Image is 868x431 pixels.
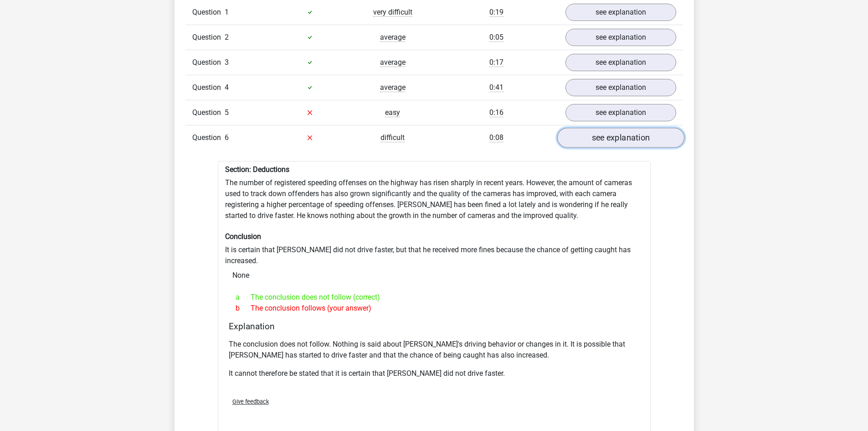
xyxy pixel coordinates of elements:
span: difficult [380,133,405,142]
span: Question [192,7,225,18]
span: Question [192,107,225,118]
span: 5 [225,108,229,117]
h6: Conclusion [225,232,643,241]
span: Question [192,132,225,143]
span: average [380,33,406,42]
span: b [236,303,251,314]
span: Give feedback [232,398,269,405]
span: 0:05 [489,33,503,42]
span: 1 [225,8,229,16]
span: 0:16 [489,108,503,117]
span: Question [192,82,225,93]
a: see explanation [557,128,684,148]
h6: Section: Deductions [225,165,643,174]
span: average [380,83,406,92]
p: The conclusion does not follow. Nothing is said about [PERSON_NAME]'s driving behavior or changes... [229,339,640,361]
span: Question [192,57,225,68]
span: 0:08 [489,133,503,142]
div: None [225,266,643,285]
h4: Explanation [229,321,640,332]
div: The conclusion does not follow (correct) [229,292,640,303]
span: 0:17 [489,58,503,67]
span: 6 [225,133,229,142]
span: 2 [225,33,229,42]
span: 4 [225,83,229,92]
a: see explanation [565,29,676,46]
span: easy [385,108,400,117]
span: 0:41 [489,83,503,92]
p: It cannot therefore be stated that it is certain that [PERSON_NAME] did not drive faster. [229,368,640,379]
a: see explanation [565,104,676,121]
span: 0:19 [489,8,503,17]
a: see explanation [565,79,676,96]
span: average [380,58,406,67]
a: see explanation [565,54,676,71]
a: see explanation [565,4,676,21]
span: 3 [225,58,229,67]
span: Question [192,32,225,43]
div: The conclusion follows (your answer) [229,303,640,314]
span: very difficult [373,8,412,17]
span: a [236,292,251,303]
